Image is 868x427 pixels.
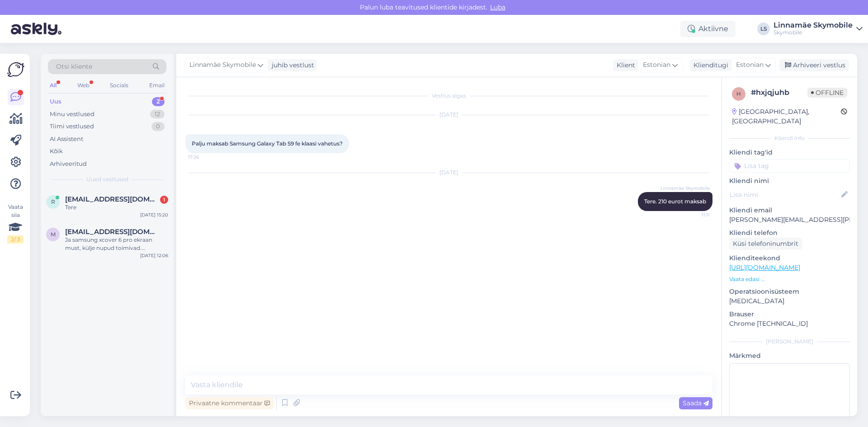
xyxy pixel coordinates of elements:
[48,80,58,91] div: All
[65,195,159,203] span: rait.polluveer@gmail.com
[65,228,159,236] span: mimmupauka@gmail.com
[108,80,130,91] div: Socials
[660,185,710,192] span: Linnamäe Skymobile
[7,235,24,244] div: 2 / 3
[50,122,94,131] div: Tiimi vestlused
[185,92,712,100] div: Vestlus algas
[65,236,168,252] div: Ja samsung xcover 6 pro ekraan must, külje nupud toimivad. [PERSON_NAME] vahetus ei aidanud. Kas ...
[150,110,165,119] div: 12
[50,110,94,119] div: Minu vestlused
[487,3,508,11] span: Luba
[140,252,168,259] div: [DATE] 12:06
[86,175,128,183] span: Uued vestlused
[729,296,850,306] p: [MEDICAL_DATA]
[729,275,850,283] p: Vaata edasi ...
[729,338,850,346] div: [PERSON_NAME]
[7,61,24,78] img: Askly Logo
[732,107,841,126] div: [GEOGRAPHIC_DATA], [GEOGRAPHIC_DATA]
[680,21,736,37] div: Aktiivne
[729,238,802,250] div: Küsi telefoninumbrit
[185,397,274,409] div: Privaatne kommentaar
[807,88,847,98] span: Offline
[644,198,706,205] span: Tere. 210 eurot maksab
[774,22,863,36] a: Linnamäe SkymobileSkymobile
[185,111,712,119] div: [DATE]
[729,206,850,215] p: Kliendi email
[729,319,850,328] p: Chrome [TECHNICAL_ID]
[268,61,314,70] div: juhib vestlust
[690,61,728,70] div: Klienditugi
[189,60,256,70] span: Linnamäe Skymobile
[729,134,850,142] div: Kliendi info
[147,80,166,91] div: Email
[779,59,849,71] div: Arhiveeri vestlus
[51,198,55,205] span: r
[729,287,850,296] p: Operatsioonisüsteem
[729,176,850,186] p: Kliendi nimi
[613,61,635,70] div: Klient
[50,135,83,144] div: AI Assistent
[151,122,165,131] div: 0
[729,263,800,272] a: [URL][DOMAIN_NAME]
[75,80,91,91] div: Web
[774,22,853,29] div: Linnamäe Skymobile
[192,140,343,147] span: Palju maksab Samsung Galaxy Tab S9 fe klaasi vahetus?
[188,154,222,160] span: 17:26
[50,147,63,156] div: Kõik
[729,351,850,361] p: Märkmed
[729,159,850,173] input: Lisa tag
[7,203,24,244] div: Vaata siia
[51,231,56,238] span: m
[65,203,168,211] div: Tere
[683,399,709,407] span: Saada
[56,62,92,71] span: Otsi kliente
[50,160,87,169] div: Arhiveeritud
[729,148,850,157] p: Kliendi tag'id
[736,60,764,70] span: Estonian
[729,215,850,225] p: [PERSON_NAME][EMAIL_ADDRESS][PERSON_NAME][DOMAIN_NAME]
[729,228,850,238] p: Kliendi telefon
[152,97,165,106] div: 2
[140,211,168,218] div: [DATE] 15:20
[185,169,712,177] div: [DATE]
[729,310,850,319] p: Brauser
[730,190,840,200] input: Lisa nimi
[729,253,850,263] p: Klienditeekond
[757,23,770,35] div: LS
[774,29,853,36] div: Skymobile
[751,87,807,98] div: # hxjqjuhb
[643,60,670,70] span: Estonian
[676,211,710,218] span: 11:11
[160,196,168,204] div: 1
[736,90,741,97] span: h
[50,97,61,106] div: Uus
